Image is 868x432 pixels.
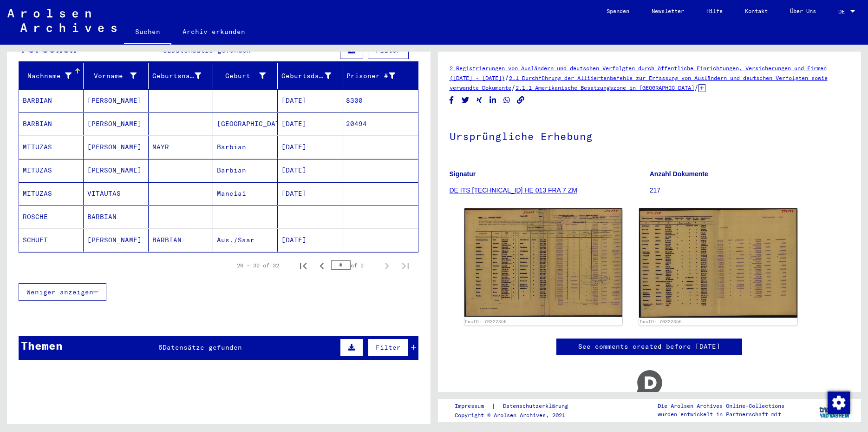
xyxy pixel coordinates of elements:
[87,71,136,81] div: Vorname
[658,410,784,419] p: wurden entwickelt in Partnerschaft mit
[152,71,201,81] div: Geburtsname
[450,170,476,178] b: Signatur
[217,71,266,81] div: Geburt‏
[368,339,409,356] button: Filter
[19,206,84,228] mat-cell: ROSCHE
[163,46,171,54] span: 32
[488,94,498,106] button: Share on LinkedIn
[294,256,313,275] button: First page
[19,113,84,135] mat-cell: BARBIAN
[87,68,148,83] div: Vorname
[464,208,623,317] img: 001.jpg
[278,89,342,112] mat-cell: [DATE]
[84,159,148,182] mat-cell: [PERSON_NAME]
[455,401,579,411] div: |
[217,68,277,83] div: Geburt‏
[694,83,698,92] span: /
[342,113,418,135] mat-cell: 20494
[455,411,579,419] p: Copyright © Arolsen Archives, 2021
[213,136,278,159] mat-cell: Barbian
[496,401,579,411] a: Datenschutzerklärung
[450,74,828,91] a: 2.1 Durchführung der Alliiertenbefehle zur Erfassung von Ausländern und deutschen Verfolgten sowi...
[396,256,415,275] button: Last page
[19,63,84,89] mat-header-cell: Nachname
[149,229,213,252] mat-cell: BARBIAN
[84,136,148,159] mat-cell: [PERSON_NAME]
[213,113,278,135] mat-cell: [GEOGRAPHIC_DATA]
[84,182,148,205] mat-cell: VITAUTAS
[171,46,251,54] span: Datensätze gefunden
[19,283,106,301] button: Weniger anzeigen
[171,20,256,43] a: Archiv erkunden
[19,89,84,112] mat-cell: BARBIAN
[450,115,850,156] h1: Ursprüngliche Erhebung
[152,68,213,83] div: Geburtsname
[278,113,342,135] mat-cell: [DATE]
[278,159,342,182] mat-cell: [DATE]
[84,113,148,135] mat-cell: [PERSON_NAME]
[346,71,395,81] div: Prisoner #
[817,399,852,422] img: yv_logo.png
[342,89,418,112] mat-cell: 8300
[650,170,708,178] b: Anzahl Dokumente
[342,63,418,89] mat-header-cell: Prisoner #
[447,94,457,106] button: Share on Facebook
[84,206,148,228] mat-cell: BARBIAN
[278,63,342,89] mat-header-cell: Geburtsdatum
[149,63,213,89] mat-header-cell: Geburtsname
[505,73,509,82] span: /
[516,84,694,91] a: 2.1.1 Amerikanische Besatzungszone in [GEOGRAPHIC_DATA]
[7,9,117,32] img: Arolsen_neg.svg
[376,343,401,352] span: Filter
[828,392,850,414] img: Zustimmung ändern
[640,319,682,324] a: DocID: 70322355
[278,182,342,205] mat-cell: [DATE]
[516,94,526,106] button: Copy link
[26,288,93,296] span: Weniger anzeigen
[511,83,516,92] span: /
[19,182,84,205] mat-cell: MITUZAS
[281,71,331,81] div: Geburtsdatum
[163,343,242,352] span: Datensätze gefunden
[658,402,784,410] p: Die Arolsen Archives Online-Collections
[455,401,491,411] a: Impressum
[23,68,83,83] div: Nachname
[149,136,213,159] mat-cell: MAYR
[313,256,331,275] button: Previous page
[450,186,577,194] a: DE ITS [TECHNICAL_ID] HE 013 FRA 7 ZM
[213,229,278,252] mat-cell: Aus./Saar
[19,159,84,182] mat-cell: MITUZAS
[281,68,343,83] div: Geburtsdatum
[578,342,720,352] a: See comments created before [DATE]
[475,94,484,106] button: Share on Xing
[213,63,278,89] mat-header-cell: Geburt‏
[502,94,512,106] button: Share on WhatsApp
[331,261,378,270] div: of 2
[461,94,470,106] button: Share on Twitter
[378,256,396,275] button: Next page
[84,89,148,112] mat-cell: [PERSON_NAME]
[450,65,827,81] a: 2 Registrierungen von Ausländern und deutschen Verfolgten durch öffentliche Einrichtungen, Versic...
[158,343,163,352] span: 6
[23,71,72,81] div: Nachname
[19,229,84,252] mat-cell: SCHUFT
[124,20,171,45] a: Suchen
[650,186,849,195] p: 217
[376,46,401,54] span: Filter
[639,208,797,318] img: 002.jpg
[278,136,342,159] mat-cell: [DATE]
[346,68,406,83] div: Prisoner #
[21,337,63,354] div: Themen
[465,319,507,324] a: DocID: 70322355
[213,159,278,182] mat-cell: Barbian
[84,63,148,89] mat-header-cell: Vorname
[213,182,278,205] mat-cell: Manciai
[838,8,848,15] span: DE
[237,261,279,270] div: 26 – 32 of 32
[19,136,84,159] mat-cell: MITUZAS
[278,229,342,252] mat-cell: [DATE]
[84,229,148,252] mat-cell: [PERSON_NAME]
